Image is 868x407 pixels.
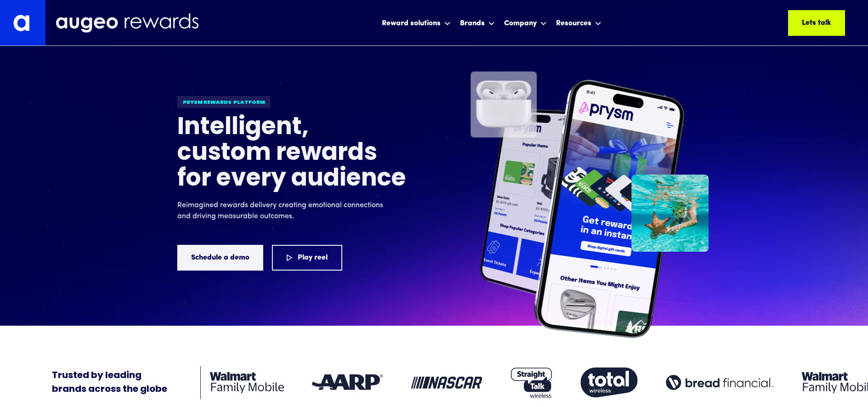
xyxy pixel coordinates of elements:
[382,18,441,29] div: Reward solutions
[458,11,497,35] div: Brands
[177,96,270,108] div: Prysm Rewards platform
[556,18,591,29] div: Resources
[52,369,167,396] div: Trusted by leading brands across the globe
[210,372,284,393] img: Client logo: Walmart Family Mobile
[460,18,485,29] div: Brands
[502,11,549,35] div: Company
[177,245,263,271] a: Schedule a demo
[554,11,604,35] div: Resources
[177,200,388,222] p: Reimagined rewards delivery creating emotional connections and driving measurable outcomes.
[380,11,453,35] div: Reward solutions
[788,10,845,36] a: Lets talk
[504,18,537,29] div: Company
[177,115,407,192] h1: Intelligent, custom rewards for every audience
[272,245,342,271] a: Play reel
